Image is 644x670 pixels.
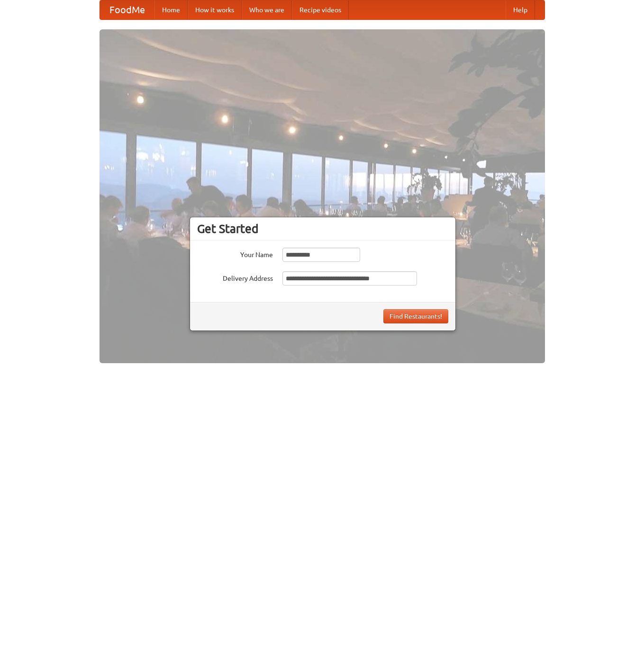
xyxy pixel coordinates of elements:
a: Help [506,0,535,19]
a: How it works [188,0,242,19]
a: Recipe videos [292,0,349,19]
a: FoodMe [100,0,154,19]
a: Who we are [242,0,292,19]
label: Your Name [197,248,273,259]
button: Find Restaurants! [383,309,448,323]
h3: Get Started [197,222,448,236]
label: Delivery Address [197,271,273,283]
a: Home [154,0,188,19]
